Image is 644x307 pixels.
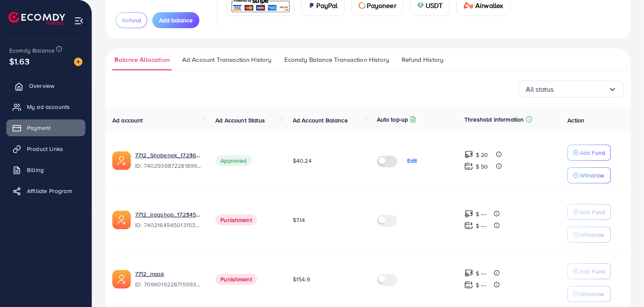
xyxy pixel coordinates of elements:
[29,82,54,90] span: Overview
[476,268,486,278] p: $ ---
[554,83,608,96] input: Search for option
[377,114,408,124] p: Auto top-up
[580,266,605,276] p: Add Fund
[6,119,85,136] a: Payment
[580,207,605,217] p: Add Fund
[293,116,348,124] span: Ad Account Balance
[464,269,473,278] img: top-up amount
[608,269,638,301] iframe: Chat
[476,209,486,219] p: $ ---
[135,280,202,288] span: ID: 7096016228715593729
[6,140,85,157] a: Product Links
[567,227,611,243] button: Withdraw
[135,270,202,289] div: <span class='underline'>7712_mask</span></br>7096016228715593729
[112,116,143,124] span: Ad account
[476,150,488,160] p: $ 20
[135,151,202,159] a: 7712_Shobenek_1723630557985
[152,12,199,28] button: Add balance
[215,274,257,285] span: Punishment
[464,221,473,230] img: top-up amount
[6,183,85,199] a: Affiliate Program
[215,214,257,225] span: Punishment
[135,210,202,230] div: <span class='underline'>7712_iraqshop_1723450739573</span></br>7402164545013153793
[580,170,604,180] p: Withdraw
[116,12,147,28] button: Refund
[8,12,65,25] img: logo
[417,2,424,9] img: card
[135,151,202,170] div: <span class='underline'>7712_Shobenek_1723630557985</span></br>7402936872281899025
[526,83,554,96] span: All status
[580,230,604,240] p: Withdraw
[359,2,366,9] img: card
[135,221,202,229] span: ID: 7402164545013153793
[182,55,272,64] span: Ad Account Transaction History
[112,151,131,170] img: ic-ads-acc.e4c84228.svg
[367,0,396,11] span: Payoneer
[9,46,55,55] span: Ecomdy Balance
[9,55,29,67] span: $1.63
[464,281,473,289] img: top-up amount
[464,114,524,124] p: Threshold information
[464,162,473,171] img: top-up amount
[284,55,389,64] span: Ecomdy Balance Transaction History
[567,167,611,183] button: Withdraw
[27,103,70,111] span: My ad accounts
[519,81,624,98] div: Search for option
[476,280,486,290] p: $ ---
[407,156,417,166] p: Edit
[135,210,202,219] a: 7712_iraqshop_1723450739573
[293,156,312,165] span: $40.24
[567,145,611,161] button: Add Fund
[114,55,170,64] span: Balance Allocation
[6,98,85,115] a: My ad accounts
[27,124,50,132] span: Payment
[135,270,202,278] a: 7712_mask
[6,161,85,178] a: Billing
[464,209,473,218] img: top-up amount
[27,166,44,174] span: Billing
[567,263,611,279] button: Add Fund
[567,116,584,124] span: Action
[580,289,604,299] p: Withdraw
[317,0,338,11] span: PayPal
[135,161,202,170] span: ID: 7402936872281899025
[580,148,605,158] p: Add Fund
[215,155,252,166] span: Approved
[476,221,486,231] p: $ ---
[6,77,85,94] a: Overview
[27,145,63,153] span: Product Links
[567,204,611,220] button: Add Fund
[293,216,305,224] span: $7.14
[112,211,131,229] img: ic-ads-acc.e4c84228.svg
[475,0,503,11] span: Airwallex
[308,2,315,9] img: card
[112,270,131,288] img: ic-ads-acc.e4c84228.svg
[122,16,141,24] span: Refund
[27,187,72,195] span: Affiliate Program
[159,16,193,24] span: Add balance
[293,275,310,283] span: $154.9
[464,2,474,9] img: card
[74,58,82,66] img: image
[215,116,265,124] span: Ad Account Status
[426,0,443,11] span: USDT
[402,55,443,64] span: Refund History
[567,286,611,302] button: Withdraw
[74,16,84,26] img: menu
[476,161,488,172] p: $ 50
[464,150,473,159] img: top-up amount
